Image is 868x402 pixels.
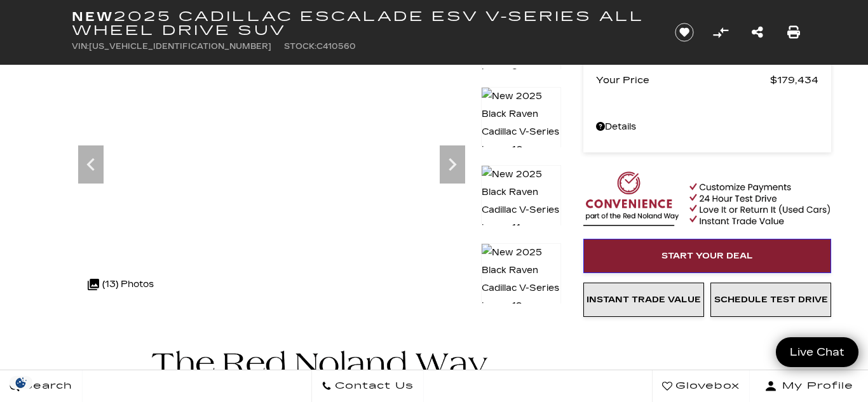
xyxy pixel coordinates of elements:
a: Start Your Deal [583,239,831,273]
span: Contact Us [332,377,414,395]
strong: New [72,9,114,24]
img: New 2025 Black Raven Cadillac V-Series image 10 [481,87,561,159]
span: $179,434 [770,71,818,89]
span: Schedule Test Drive [714,295,828,305]
a: Instant Trade Value [583,283,704,317]
a: Your Price $179,434 [596,71,818,89]
img: New 2025 Black Raven Cadillac V-Series image 12 [481,243,561,316]
a: Details [596,118,818,136]
button: Save vehicle [670,22,698,43]
img: New 2025 Black Raven Cadillac V-Series image 11 [481,165,561,238]
div: Previous [78,145,104,184]
a: Share this New 2025 Cadillac Escalade ESV V-Series All Wheel Drive SUV [752,23,763,41]
a: Live Chat [776,337,858,367]
span: Stock: [284,42,316,51]
h1: 2025 Cadillac Escalade ESV V-Series All Wheel Drive SUV [72,10,653,37]
span: Instant Trade Value [587,295,701,305]
a: Contact Us [311,370,424,402]
span: My Profile [777,377,853,395]
span: Live Chat [783,345,851,359]
a: Schedule Test Drive [710,283,831,317]
a: Print this New 2025 Cadillac Escalade ESV V-Series All Wheel Drive SUV [787,23,800,41]
div: (13) Photos [81,269,160,300]
div: Next [440,145,465,184]
span: Your Price [596,71,770,89]
img: Opt-Out Icon [6,376,36,389]
span: VIN: [72,42,89,51]
span: C410560 [316,42,356,51]
span: Start Your Deal [661,251,753,261]
span: Glovebox [672,377,740,395]
section: Click to Open Cookie Consent Modal [6,376,36,389]
a: Glovebox [652,370,750,402]
span: Search [20,377,72,395]
button: Open user profile menu [750,370,868,402]
button: Compare vehicle [711,23,730,42]
span: [US_VEHICLE_IDENTIFICATION_NUMBER] [89,42,271,51]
